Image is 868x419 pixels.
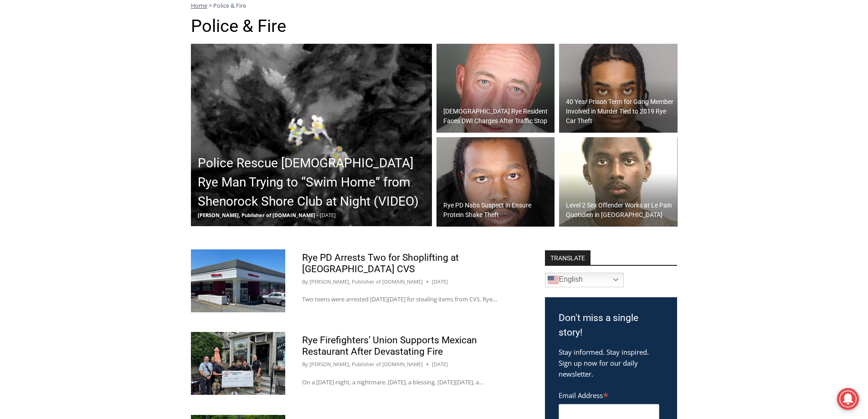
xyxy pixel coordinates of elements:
img: (PHOTO: Rye PD advised the community on Thursday, November 14, 2024 of a Level 2 Sex Offender, 29... [559,137,678,227]
a: [PERSON_NAME], Publisher of [DOMAIN_NAME] [309,361,423,367]
h2: Police Rescue [DEMOGRAPHIC_DATA] Rye Man Trying to “Swim Home” from Shenorock Shore Club at Night... [198,154,430,211]
label: Email Address [559,386,659,403]
span: - [317,212,318,218]
a: [DEMOGRAPHIC_DATA] Rye Resident Faces DWI Charges After Traffic Stop [437,44,555,133]
h2: 40 Year Prison Term for Gang Member Involved in Murder Tied to 2019 Rye Car Theft [566,97,675,126]
img: (PHOTO: Joshua Gilbert, also known as “Lor Heavy,” 24, of Bridgeport, was sentenced to 40 years i... [559,44,678,133]
span: [PERSON_NAME], Publisher of [DOMAIN_NAME] [198,212,315,218]
img: CVS edited MC Purchase St Downtown Rye #0002 2021-05-17 CVS Pharmacy Angle 2 IMG_0641 [191,249,285,312]
h1: Police & Fire [191,16,678,37]
a: 40 Year Prison Term for Gang Member Involved in Murder Tied to 2019 Rye Car Theft [559,44,678,133]
a: Police Rescue [DEMOGRAPHIC_DATA] Rye Man Trying to “Swim Home” from Shenorock Shore Club at Night... [191,44,432,226]
time: [DATE] [432,360,448,368]
strong: TRANSLATE [545,250,591,265]
img: (PHOTO: Rye PD arrested 56 year old Thomas M. Davitt III of Rye on a DWI charge on Friday, August... [437,44,555,133]
a: Rye PD Arrests Two for Shoplifting at [GEOGRAPHIC_DATA] CVS [302,252,459,274]
img: (PHOTO: Rye PD arrested Kazeem D. Walker, age 23, of Brooklyn, NY for larceny on August 20, 2025 ... [437,137,555,227]
p: Two teens were arrested [DATE][DATE] for stealing items from CVS. Rye… [302,295,504,304]
img: en [548,274,559,285]
a: Rye PD Nabs Suspect in Ensure Protein Shake Theft [437,137,555,227]
p: Stay informed. Stay inspired. Sign up now for our daily newsletter. [559,347,663,379]
a: [PERSON_NAME], Publisher of [DOMAIN_NAME] [309,278,423,285]
h3: Don't miss a single story! [559,311,663,340]
a: Level 2 Sex Offender Works at Le Pain Quotidien in [GEOGRAPHIC_DATA] [559,137,678,227]
a: Rye Firefighters’ Union Supports Mexican Restaurant After Devastating Fire [302,335,477,357]
img: (PHOTO: Rye Police rescued 51 year old Rye resident Kenneth Niejadlik after he attempted to "swim... [191,44,432,226]
span: By [302,360,308,368]
p: On a [DATE] night, a nightmare. [DATE], a blessing. [DATE][DATE], a… [302,378,504,387]
time: [DATE] [432,278,448,286]
span: > [209,1,212,10]
h2: Rye PD Nabs Suspect in Ensure Protein Shake Theft [443,201,553,220]
span: [DATE] [320,212,336,218]
span: By [302,278,308,286]
a: Home [191,1,207,10]
h2: Level 2 Sex Offender Works at Le Pain Quotidien in [GEOGRAPHIC_DATA] [566,201,675,220]
nav: Breadcrumbs [191,1,678,10]
img: (PHOTO: The Local 2029 firefighters union presented a $1,000 check from its emergency fund to Del... [191,332,285,395]
span: Police & Fire [213,1,246,10]
a: English [545,273,624,287]
h2: [DEMOGRAPHIC_DATA] Rye Resident Faces DWI Charges After Traffic Stop [443,107,553,126]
